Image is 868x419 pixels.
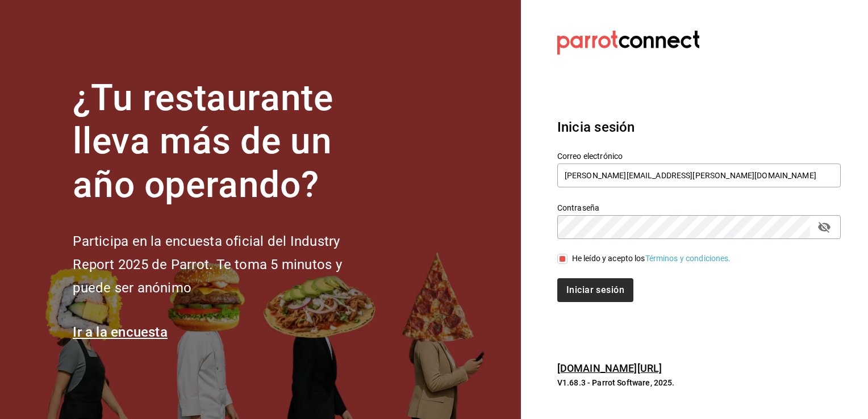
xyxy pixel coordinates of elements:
[557,362,662,374] a: [DOMAIN_NAME][URL]
[557,203,841,211] label: Contraseña
[557,377,841,388] p: V1.68.3 - Parrot Software, 2025.
[73,77,379,207] h1: ¿Tu restaurante lleva más de un año operando?
[557,152,841,160] label: Correo electrónico
[557,278,633,302] button: Iniciar sesión
[557,117,841,137] h3: Inicia sesión
[572,253,731,265] div: He leído y acepto los
[73,324,168,340] a: Ir a la encuesta
[645,254,731,263] a: Términos y condiciones.
[815,217,834,237] button: passwordField
[73,230,379,299] h2: Participa en la encuesta oficial del Industry Report 2025 de Parrot. Te toma 5 minutos y puede se...
[557,164,841,187] input: Ingresa tu correo electrónico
